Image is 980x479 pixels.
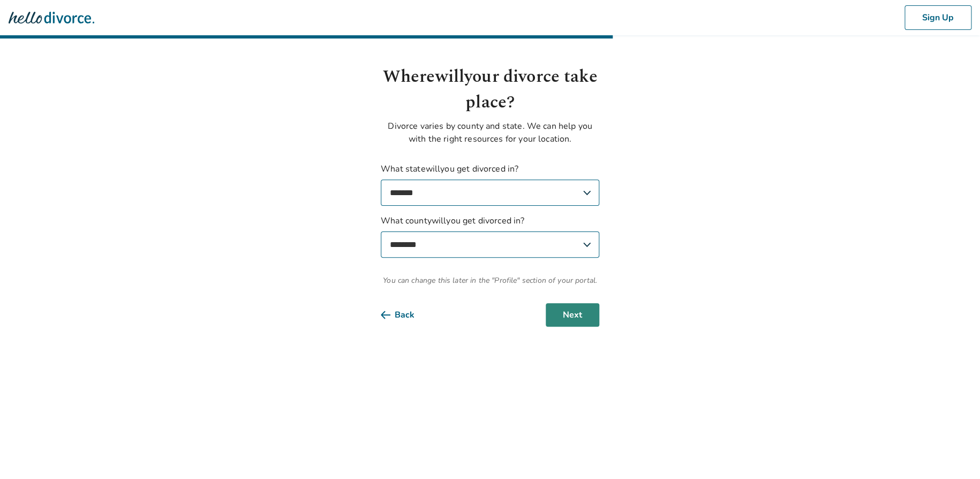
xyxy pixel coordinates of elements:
img: Hello Divorce Logo [9,7,94,28]
iframe: Chat Widget [926,428,980,479]
label: What state will you get divorced in? [381,163,599,206]
button: Sign Up [904,5,971,30]
label: What county will you get divorced in? [381,214,599,258]
span: You can change this later in the "Profile" section of your portal. [381,275,599,286]
button: Back [381,303,432,327]
select: What countywillyou get divorced in? [381,231,599,258]
button: Next [546,303,599,327]
h1: Where will your divorce take place? [381,64,599,115]
select: What statewillyou get divorced in? [381,180,599,206]
p: Divorce varies by county and state. We can help you with the right resources for your location. [381,120,599,145]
